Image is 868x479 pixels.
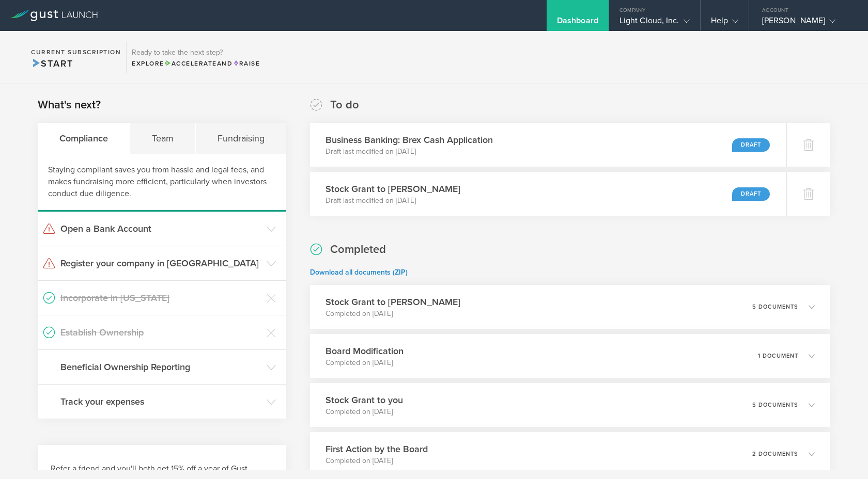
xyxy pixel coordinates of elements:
p: 5 documents [752,402,798,408]
div: Staying compliant saves you from hassle and legal fees, and makes fundraising more efficient, par... [38,154,286,212]
p: 1 document [758,353,798,359]
span: Start [31,58,73,69]
h3: Stock Grant to [PERSON_NAME] [326,295,460,309]
p: Completed on [DATE] [326,456,428,466]
h3: Beneficial Ownership Reporting [60,360,261,374]
div: Draft [732,187,770,201]
span: Raise [233,60,260,67]
p: Completed on [DATE] [326,309,460,319]
div: Dashboard [557,15,598,31]
p: Completed on [DATE] [326,358,404,368]
div: Stock Grant to [PERSON_NAME]Draft last modified on [DATE]Draft [310,172,786,216]
h3: First Action by the Board [326,442,428,456]
div: [PERSON_NAME] [762,15,850,31]
span: Accelerate [164,60,217,67]
h2: To do [330,98,359,113]
h3: Establish Ownership [60,326,261,339]
p: Draft last modified on [DATE] [326,147,493,157]
h3: Open a Bank Account [60,222,261,235]
p: 2 documents [752,451,798,457]
h3: Stock Grant to you [326,393,403,407]
div: Fundraising [196,123,286,154]
h2: What's next? [38,98,101,113]
p: 5 documents [752,304,798,310]
h3: Ready to take the next step? [132,49,260,56]
div: Team [130,123,196,154]
a: Download all documents (ZIP) [310,268,408,277]
div: Business Banking: Brex Cash ApplicationDraft last modified on [DATE]Draft [310,123,786,167]
h2: Current Subscription [31,49,121,55]
div: Compliance [38,123,130,154]
div: Ready to take the next step?ExploreAccelerateandRaise [126,41,265,73]
h2: Completed [330,242,386,257]
h3: Incorporate in [US_STATE] [60,291,261,305]
p: Draft last modified on [DATE] [326,196,460,206]
div: Help [711,15,738,31]
span: and [164,60,233,67]
h3: Board Modification [326,344,404,358]
div: Light Cloud, Inc. [619,15,690,31]
h3: Business Banking: Brex Cash Application [326,133,493,147]
p: Completed on [DATE] [326,407,403,417]
div: Explore [132,59,260,68]
div: Draft [732,138,770,152]
h3: Track your expenses [60,395,261,408]
h3: Stock Grant to [PERSON_NAME] [326,182,460,196]
h3: Register your company in [GEOGRAPHIC_DATA] [60,257,261,270]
